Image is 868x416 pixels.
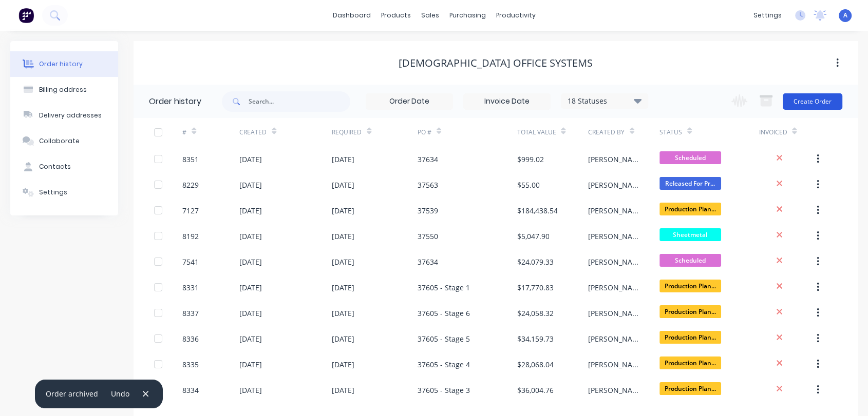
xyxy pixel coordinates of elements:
[332,231,354,242] div: [DATE]
[39,162,71,171] div: Contacts
[332,359,354,370] div: [DATE]
[759,128,787,137] div: Invoiced
[366,94,452,109] input: Order Date
[10,103,118,128] button: Delivery addresses
[659,356,721,369] span: Production Plan...
[418,333,470,344] div: 37605 - Stage 5
[418,118,517,146] div: PO #
[517,154,543,165] div: $999.02
[418,256,438,267] div: 37634
[588,205,639,216] div: [PERSON_NAME]
[239,231,262,242] div: [DATE]
[659,254,721,267] span: Scheduled
[182,118,239,146] div: #
[588,282,639,293] div: [PERSON_NAME]
[416,8,444,23] div: sales
[399,57,593,69] div: [DEMOGRAPHIC_DATA] Office Systems
[517,385,553,395] div: $36,004.76
[182,333,199,344] div: 8336
[759,118,816,146] div: Invoiced
[376,8,416,23] div: products
[182,308,199,319] div: 8337
[182,180,199,190] div: 8229
[659,203,721,215] span: Production Plan...
[517,282,553,293] div: $17,770.83
[239,385,262,395] div: [DATE]
[332,154,354,165] div: [DATE]
[332,282,354,293] div: [DATE]
[517,231,549,242] div: $5,047.90
[10,51,118,77] button: Order history
[588,333,639,344] div: [PERSON_NAME]
[418,385,470,395] div: 37605 - Stage 3
[444,8,491,23] div: purchasing
[517,359,553,370] div: $28,068.04
[332,118,417,146] div: Required
[517,256,553,267] div: $24,079.33
[748,8,787,23] div: settings
[10,180,118,205] button: Settings
[39,188,67,197] div: Settings
[659,118,759,146] div: Status
[10,77,118,103] button: Billing address
[659,128,682,137] div: Status
[783,93,842,110] button: Create Order
[328,8,376,23] a: dashboard
[588,385,639,395] div: [PERSON_NAME]
[659,228,721,241] span: Sheetmetal
[182,385,199,395] div: 8334
[239,282,262,293] div: [DATE]
[46,388,98,399] div: Order archived
[182,359,199,370] div: 8335
[39,85,87,94] div: Billing address
[588,128,625,137] div: Created By
[517,205,557,216] div: $184,438.54
[249,91,350,112] input: Search...
[588,118,659,146] div: Created By
[418,231,438,242] div: 37550
[588,231,639,242] div: [PERSON_NAME]
[239,128,267,137] div: Created
[561,95,648,107] div: 18 Statuses
[149,95,201,108] div: Order history
[182,231,199,242] div: 8192
[659,331,721,344] span: Production Plan...
[418,282,470,293] div: 37605 - Stage 1
[418,154,438,165] div: 37634
[332,256,354,267] div: [DATE]
[588,180,639,190] div: [PERSON_NAME]
[418,128,431,137] div: PO #
[239,180,262,190] div: [DATE]
[182,256,199,267] div: 7541
[182,154,199,165] div: 8351
[418,205,438,216] div: 37539
[182,282,199,293] div: 8331
[659,280,721,292] span: Production Plan...
[517,118,588,146] div: Total Value
[418,180,438,190] div: 37563
[659,151,721,164] span: Scheduled
[239,205,262,216] div: [DATE]
[659,177,721,190] span: Released For Pr...
[239,359,262,370] div: [DATE]
[239,308,262,319] div: [DATE]
[332,180,354,190] div: [DATE]
[239,154,262,165] div: [DATE]
[517,333,553,344] div: $34,159.73
[588,154,639,165] div: [PERSON_NAME]
[39,111,102,120] div: Delivery addresses
[418,359,470,370] div: 37605 - Stage 4
[239,333,262,344] div: [DATE]
[39,136,80,146] div: Collaborate
[464,94,550,109] input: Invoice Date
[843,11,847,20] span: A
[517,180,539,190] div: $55.00
[659,382,721,395] span: Production Plan...
[332,205,354,216] div: [DATE]
[10,128,118,154] button: Collaborate
[332,128,362,137] div: Required
[332,385,354,395] div: [DATE]
[659,305,721,318] span: Production Plan...
[588,359,639,370] div: [PERSON_NAME]
[491,8,541,23] div: productivity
